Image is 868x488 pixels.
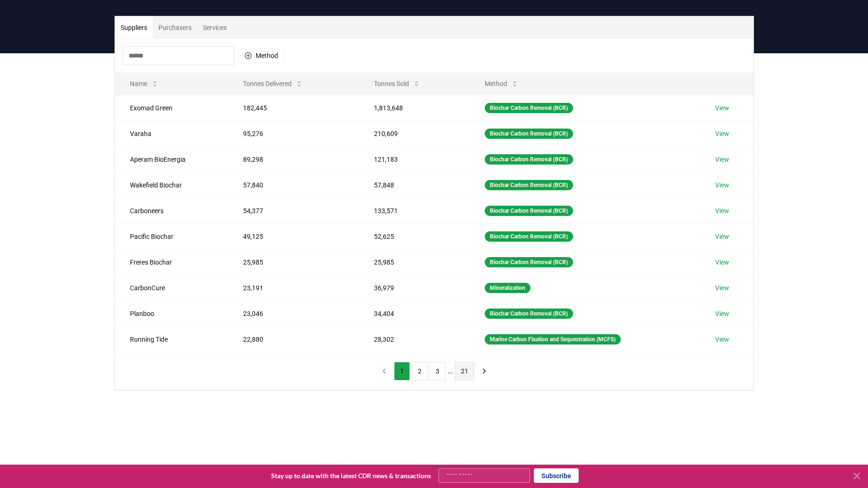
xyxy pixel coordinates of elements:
td: 25,985 [228,249,359,275]
td: Carboneers [115,198,229,223]
button: Tonnes Sold [366,74,428,93]
div: Marine Carbon Fixation and Sequestration (MCFS) [485,334,621,344]
td: Wakefield Biochar [115,172,229,198]
td: Pacific Biochar [115,223,229,249]
td: 89,298 [228,146,359,172]
div: Biochar Carbon Removal (BCR) [485,103,573,113]
td: 54,377 [228,198,359,223]
a: View [715,103,729,113]
button: Tonnes Delivered [236,74,310,93]
a: View [715,232,729,241]
td: 182,445 [228,95,359,121]
button: Services [197,16,232,39]
a: View [715,335,729,344]
td: 22,880 [228,326,359,352]
button: Method [477,74,526,93]
td: Freres Biochar [115,249,229,275]
a: View [715,180,729,190]
td: 57,848 [359,172,470,198]
td: 34,404 [359,301,470,326]
div: Biochar Carbon Removal (BCR) [485,309,573,319]
td: Aperam BioEnergia [115,146,229,172]
div: Biochar Carbon Removal (BCR) [485,129,573,139]
button: Suppliers [115,16,153,39]
td: 1,813,648 [359,95,470,121]
li: ... [447,366,453,377]
td: 57,840 [228,172,359,198]
button: 3 [430,362,445,380]
div: Biochar Carbon Removal (BCR) [485,180,573,190]
td: 36,979 [359,275,470,301]
a: View [715,155,729,164]
td: CarbonCure [115,275,229,301]
a: View [715,258,729,267]
button: 21 [455,362,474,380]
button: Purchasers [153,16,197,39]
td: 23,046 [228,301,359,326]
td: Exomad Green [115,95,229,121]
button: next page [476,362,492,380]
div: Biochar Carbon Removal (BCR) [485,257,573,267]
td: 49,125 [228,223,359,249]
td: 52,625 [359,223,470,249]
a: View [715,283,729,293]
a: View [715,206,729,215]
div: Biochar Carbon Removal (BCR) [485,206,573,216]
div: Mineralization [485,283,531,293]
button: Name [122,74,166,93]
td: 210,609 [359,121,470,146]
a: View [715,309,729,318]
td: 121,183 [359,146,470,172]
button: Method [238,48,284,63]
div: Biochar Carbon Removal (BCR) [485,154,573,165]
button: 2 [412,362,428,380]
button: 1 [394,362,410,380]
a: View [715,129,729,138]
div: Biochar Carbon Removal (BCR) [485,231,573,242]
td: 23,191 [228,275,359,301]
td: 133,571 [359,198,470,223]
td: 28,302 [359,326,470,352]
td: 25,985 [359,249,470,275]
td: Running Tide [115,326,229,352]
td: Varaha [115,121,229,146]
td: 95,276 [228,121,359,146]
td: Planboo [115,301,229,326]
